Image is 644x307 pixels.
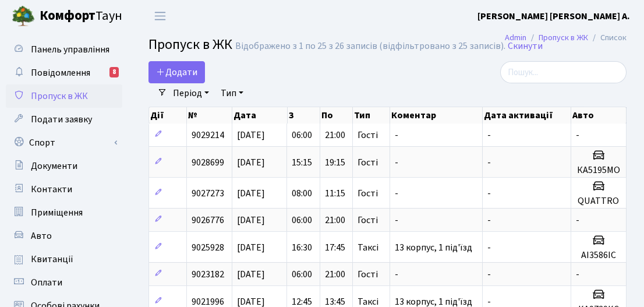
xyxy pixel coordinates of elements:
span: Таксі [358,243,378,252]
th: По [320,107,353,123]
a: Квитанції [6,248,122,271]
span: - [487,129,491,142]
span: 06:00 [292,268,312,281]
th: № [187,107,232,123]
span: Гості [358,270,378,279]
span: - [395,268,398,281]
span: - [487,268,491,281]
span: Гості [358,158,378,167]
a: Контакти [6,178,122,201]
span: Оплати [31,276,62,289]
a: Admin [505,31,526,44]
input: Пошук... [500,61,627,83]
a: Приміщення [6,201,122,224]
nav: breadcrumb [487,26,644,50]
span: Приміщення [31,206,83,219]
span: Гості [358,189,378,198]
span: Подати заявку [31,113,92,126]
h5: КА5195МО [576,165,621,176]
a: Скинути [508,41,543,52]
th: Дії [149,107,187,123]
span: 15:15 [292,156,312,169]
a: Панель управління [6,38,122,61]
h5: AI3586IC [576,250,621,261]
span: [DATE] [237,187,265,200]
img: logo.png [12,5,35,28]
span: Панель управління [31,43,109,56]
span: - [395,187,398,200]
th: Дата активації [483,107,571,123]
button: Переключити навігацію [146,6,175,26]
span: [DATE] [237,156,265,169]
span: 9028699 [192,156,224,169]
span: [DATE] [237,268,265,281]
span: Контакти [31,183,72,196]
span: [DATE] [237,214,265,227]
span: 9027273 [192,187,224,200]
span: Гості [358,216,378,225]
span: 9029214 [192,129,224,142]
a: Період [168,83,214,103]
span: 21:00 [325,214,345,227]
span: 06:00 [292,129,312,142]
th: З [288,107,320,123]
span: [DATE] [237,129,265,142]
a: [PERSON_NAME] [PERSON_NAME] А. [477,9,630,23]
span: - [576,129,579,142]
span: Гості [358,130,378,140]
th: Дата [232,107,288,123]
li: Список [588,31,627,44]
span: 21:00 [325,268,345,281]
span: - [395,214,398,227]
th: Коментар [390,107,483,123]
span: - [487,214,491,227]
a: Документи [6,154,122,178]
span: Таун [40,6,122,26]
a: Пропуск в ЖК [539,31,588,44]
a: Оплати [6,271,122,294]
span: 13 корпус, 1 під'їзд [395,241,472,254]
a: Додати [148,61,205,83]
span: - [487,241,491,254]
span: 19:15 [325,156,345,169]
span: Документи [31,160,77,172]
span: Повідомлення [31,66,90,79]
a: Тип [216,83,248,103]
h5: QUATTRO [576,196,621,207]
span: 21:00 [325,129,345,142]
span: - [395,129,398,142]
span: 9026776 [192,214,224,227]
span: 9025928 [192,241,224,254]
span: - [395,156,398,169]
span: 16:30 [292,241,312,254]
th: Тип [353,107,390,123]
div: Відображено з 1 по 25 з 26 записів (відфільтровано з 25 записів). [235,41,505,52]
span: Пропуск в ЖК [148,34,232,55]
div: 8 [109,67,119,77]
span: - [487,156,491,169]
span: 17:45 [325,241,345,254]
a: Спорт [6,131,122,154]
span: - [576,214,579,227]
b: Комфорт [40,6,95,25]
a: Подати заявку [6,108,122,131]
span: 08:00 [292,187,312,200]
a: Повідомлення8 [6,61,122,84]
span: - [576,268,579,281]
span: Авто [31,230,52,242]
span: 06:00 [292,214,312,227]
span: 9023182 [192,268,224,281]
th: Авто [571,107,627,123]
a: Авто [6,224,122,248]
span: Квитанції [31,253,73,266]
span: 11:15 [325,187,345,200]
span: - [487,187,491,200]
span: Пропуск в ЖК [31,90,88,103]
a: Пропуск в ЖК [6,84,122,108]
span: Таксі [358,297,378,306]
span: [DATE] [237,241,265,254]
b: [PERSON_NAME] [PERSON_NAME] А. [477,10,630,23]
span: Додати [156,66,197,79]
